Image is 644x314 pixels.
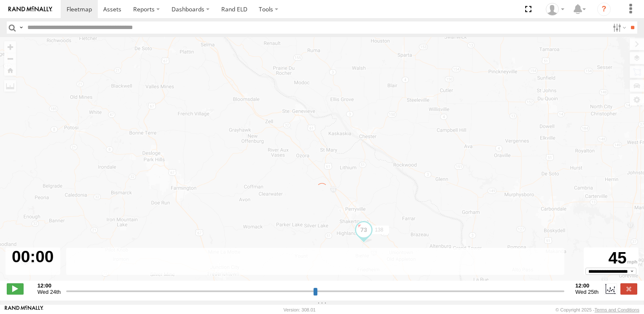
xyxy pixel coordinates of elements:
div: © Copyright 2025 - [555,307,639,312]
div: Version: 308.01 [284,307,316,312]
label: Search Query [18,21,24,34]
span: Wed 24th [38,289,61,295]
img: rand-logo.svg [8,6,52,12]
div: John Bibbs [543,3,567,16]
strong: 12:00 [38,282,61,289]
label: Search Filter Options [609,21,628,34]
span: Wed 25th [575,289,598,295]
label: Close [620,283,637,294]
strong: 12:00 [575,282,598,289]
div: 45 [585,249,637,268]
a: Visit our Website [5,306,43,314]
label: Play/Stop [7,283,24,294]
a: Terms and Conditions [595,307,639,312]
i: ? [597,3,611,16]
